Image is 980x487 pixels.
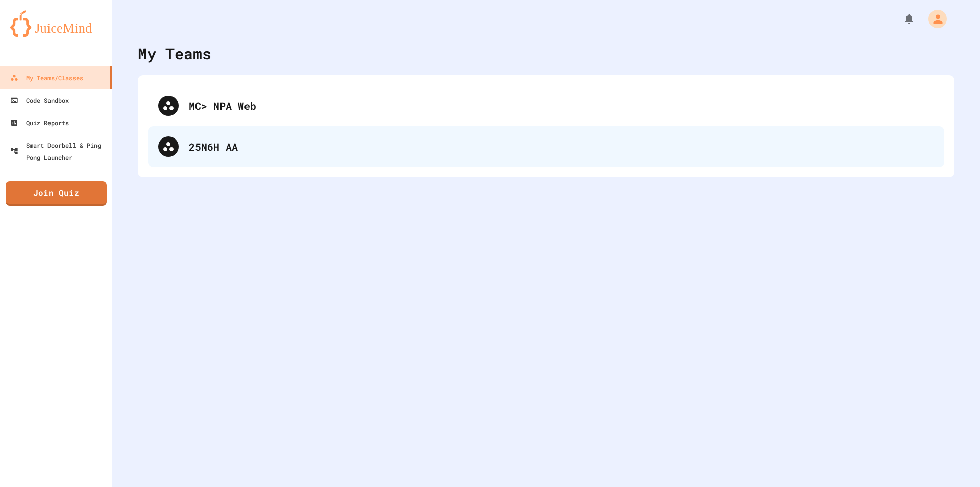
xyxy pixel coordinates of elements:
div: Smart Doorbell & Ping Pong Launcher [10,139,108,164]
div: My Teams/Classes [10,72,83,84]
div: 25N6H AA [148,126,944,167]
div: My Notifications [884,10,918,28]
div: My Teams [138,42,211,65]
a: Join Quiz [6,181,107,206]
div: MC> NPA Web [148,85,944,126]
img: logo-orange.svg [10,10,102,37]
div: My Account [918,7,949,31]
div: Code Sandbox [10,94,69,106]
div: MC> NPA Web [189,98,934,113]
div: Quiz Reports [10,117,69,129]
div: 25N6H AA [189,139,934,154]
